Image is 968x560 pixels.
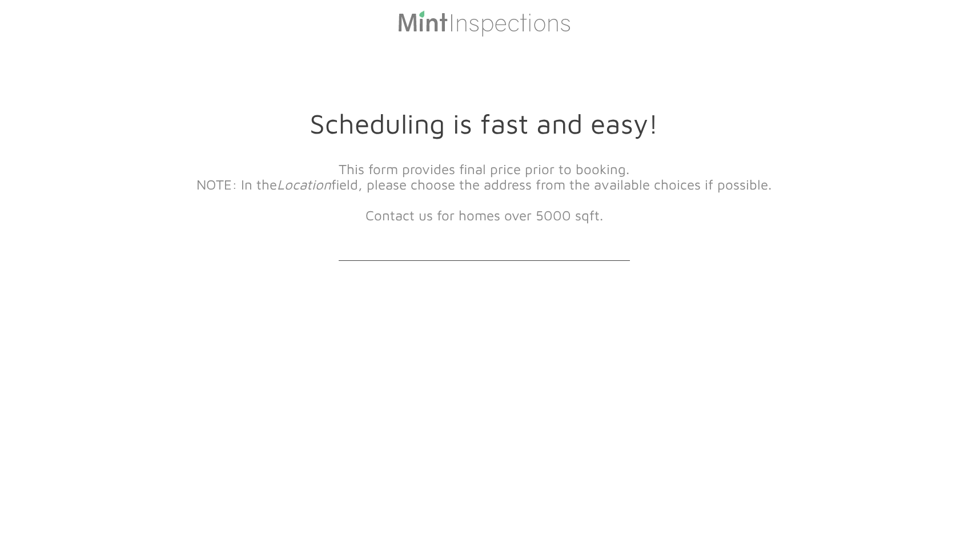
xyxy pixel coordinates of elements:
[196,176,772,223] font: NOTE: In the field, please choose the address from the available choices if possible. ​Contact us...
[339,161,629,177] font: This form provides final price prior to booking.
[193,148,776,249] div: ​
[277,176,331,192] em: Location
[397,9,571,37] img: Mint Inspections
[310,107,658,139] font: Scheduling is fast and easy!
